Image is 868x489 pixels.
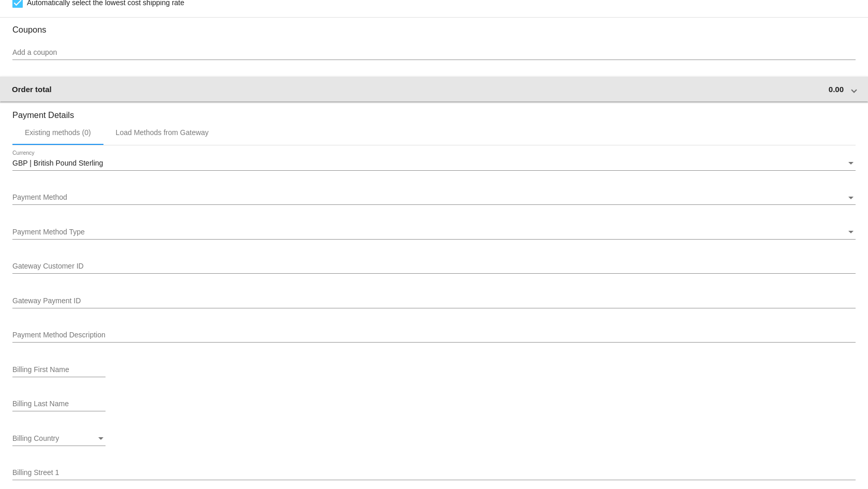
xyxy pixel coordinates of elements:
[12,297,856,305] input: Gateway Payment ID
[12,400,106,408] input: Billing Last Name
[12,102,856,120] h3: Payment Details
[12,435,106,443] mat-select: Billing Country
[12,469,856,477] input: Billing Street 1
[12,331,856,339] input: Payment Method Description
[12,159,103,167] span: GBP | British Pound Sterling
[116,128,209,137] div: Load Methods from Gateway
[12,434,59,442] span: Billing Country
[12,193,67,201] span: Payment Method
[12,366,106,374] input: Billing First Name
[12,228,85,236] span: Payment Method Type
[12,159,856,168] mat-select: Currency
[25,128,91,137] div: Existing methods (0)
[12,17,856,35] h3: Coupons
[829,85,844,94] span: 0.00
[12,49,856,57] input: Add a coupon
[12,228,856,236] mat-select: Payment Method Type
[12,262,856,271] input: Gateway Customer ID
[12,85,52,94] span: Order total
[12,194,856,202] mat-select: Payment Method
